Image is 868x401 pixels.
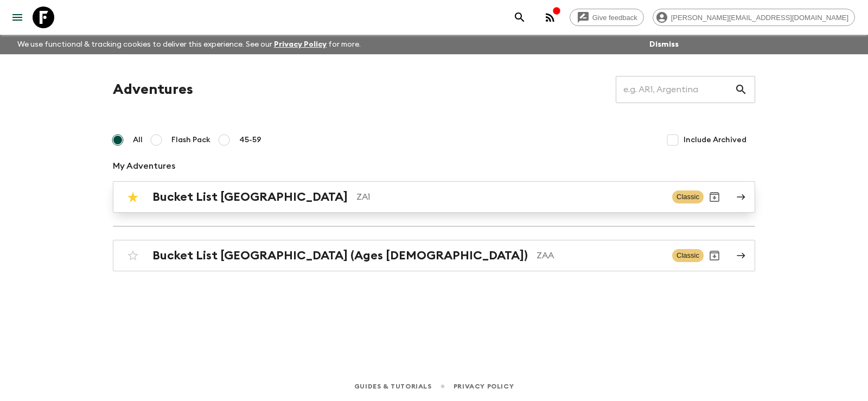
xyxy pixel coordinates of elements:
[13,35,365,54] p: We use functional & tracking cookies to deliver this experience. See our for more.
[239,135,261,145] span: 45-59
[704,186,725,208] button: Archive
[570,9,644,26] a: Give feedback
[113,79,193,100] h1: Adventures
[672,190,704,203] span: Classic
[274,41,327,48] a: Privacy Policy
[113,160,755,173] p: My Adventures
[171,135,210,145] span: Flash Pack
[113,181,755,213] a: Bucket List [GEOGRAPHIC_DATA]ZA1ClassicArchive
[454,380,514,392] a: Privacy Policy
[354,380,432,392] a: Guides & Tutorials
[704,245,725,266] button: Archive
[684,135,746,145] span: Include Archived
[152,190,348,204] h2: Bucket List [GEOGRAPHIC_DATA]
[647,37,681,52] button: Dismiss
[152,249,528,263] h2: Bucket List [GEOGRAPHIC_DATA] (Ages [DEMOGRAPHIC_DATA])
[653,9,855,26] div: [PERSON_NAME][EMAIL_ADDRESS][DOMAIN_NAME]
[665,14,854,22] span: [PERSON_NAME][EMAIL_ADDRESS][DOMAIN_NAME]
[113,240,755,271] a: Bucket List [GEOGRAPHIC_DATA] (Ages [DEMOGRAPHIC_DATA])ZAAClassicArchive
[672,249,704,262] span: Classic
[7,7,28,28] button: menu
[537,249,663,262] p: ZAA
[616,74,735,105] input: e.g. AR1, Argentina
[509,7,531,28] button: search adventures
[586,14,643,22] span: Give feedback
[133,135,143,145] span: All
[356,190,663,203] p: ZA1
